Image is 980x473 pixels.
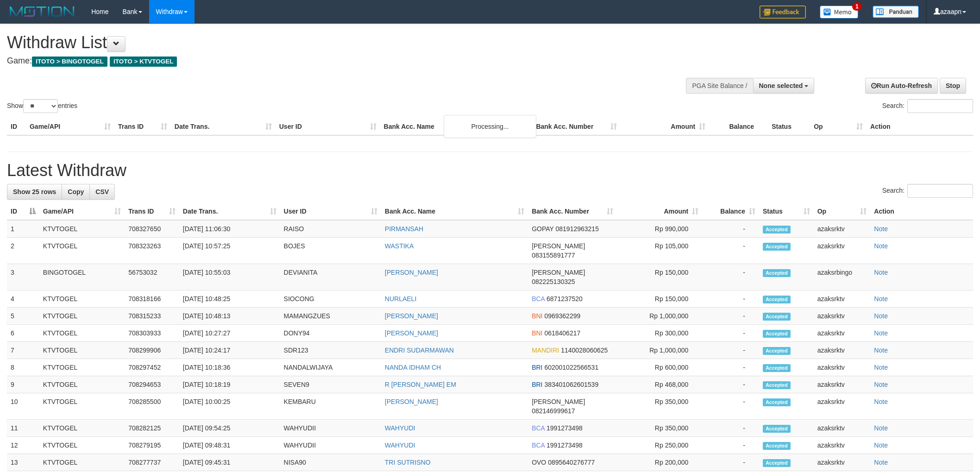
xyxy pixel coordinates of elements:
[874,242,888,250] a: Note
[763,425,791,433] span: Accepted
[7,376,39,393] td: 9
[907,99,973,113] input: Search:
[709,118,768,135] th: Balance
[532,329,542,337] span: BNI
[702,420,759,437] td: -
[763,364,791,372] span: Accepted
[7,57,644,66] h4: Game:
[763,381,791,389] span: Accepted
[39,203,125,220] th: Game/API: activate to sort column ascending
[763,243,791,251] span: Accepted
[39,238,125,264] td: KTVTOGEL
[874,312,888,320] a: Note
[532,118,621,135] th: Bank Acc. Number
[125,325,179,342] td: 708303933
[873,6,919,18] img: panduan.png
[814,290,871,308] td: azaksrktv
[882,184,973,198] label: Search:
[39,420,125,437] td: KTVTOGEL
[532,225,553,233] span: GOPAY
[810,118,867,135] th: Op
[561,347,608,354] span: Copy 1140028060625 to clipboard
[814,308,871,325] td: azaksrktv
[39,325,125,342] td: KTVTOGEL
[617,290,702,308] td: Rp 150,000
[7,420,39,437] td: 11
[7,308,39,325] td: 5
[686,78,753,94] div: PGA Site Balance /
[874,459,888,466] a: Note
[7,220,39,238] td: 1
[23,99,58,113] select: Showentries
[814,437,871,454] td: azaksrktv
[280,325,381,342] td: DONY94
[814,264,871,290] td: azaksrbingo
[702,376,759,393] td: -
[532,364,542,371] span: BRI
[617,376,702,393] td: Rp 468,000
[125,342,179,359] td: 708299906
[68,188,84,196] span: Copy
[547,424,583,432] span: Copy 1991273498 to clipboard
[385,329,438,337] a: [PERSON_NAME]
[179,376,280,393] td: [DATE] 10:18:19
[874,269,888,276] a: Note
[125,454,179,471] td: 708277737
[814,325,871,342] td: azaksrktv
[532,242,585,250] span: [PERSON_NAME]
[179,308,280,325] td: [DATE] 10:48:13
[125,359,179,376] td: 708297452
[814,220,871,238] td: azaksrktv
[7,325,39,342] td: 6
[7,184,62,200] a: Show 25 rows
[39,393,125,420] td: KTVTOGEL
[544,329,580,337] span: Copy 0618406217 to clipboard
[179,290,280,308] td: [DATE] 10:48:25
[867,118,973,135] th: Action
[865,78,938,94] a: Run Auto-Refresh
[768,118,810,135] th: Status
[179,203,280,220] th: Date Trans.: activate to sort column ascending
[874,441,888,449] a: Note
[280,437,381,454] td: WAHYUDII
[7,118,26,135] th: ID
[276,118,380,135] th: User ID
[114,118,171,135] th: Trans ID
[874,329,888,337] a: Note
[171,118,276,135] th: Date Trans.
[179,437,280,454] td: [DATE] 09:48:31
[874,398,888,405] a: Note
[385,381,456,388] a: R [PERSON_NAME] EM
[617,420,702,437] td: Rp 350,000
[753,78,815,94] button: None selected
[532,278,575,285] span: Copy 082225130325 to clipboard
[763,313,791,321] span: Accepted
[814,420,871,437] td: azaksrktv
[544,364,598,371] span: Copy 602001022566531 to clipboard
[532,459,546,466] span: OVO
[814,359,871,376] td: azaksrktv
[280,454,381,471] td: NISA90
[702,359,759,376] td: -
[760,6,806,19] img: Feedback.jpg
[385,312,438,320] a: [PERSON_NAME]
[110,57,177,67] span: ITOTO > KTVTOGEL
[814,238,871,264] td: azaksrktv
[547,295,583,303] span: Copy 6871237520 to clipboard
[39,342,125,359] td: KTVTOGEL
[179,220,280,238] td: [DATE] 11:06:30
[617,393,702,420] td: Rp 350,000
[763,442,791,450] span: Accepted
[280,420,381,437] td: WAHYUDII
[179,238,280,264] td: [DATE] 10:57:25
[385,441,415,449] a: WAHYUDI
[814,203,871,220] th: Op: activate to sort column ascending
[532,347,559,354] span: MANDIRI
[870,203,973,220] th: Action
[617,454,702,471] td: Rp 200,000
[907,184,973,198] input: Search:
[7,359,39,376] td: 8
[852,2,862,11] span: 1
[763,269,791,277] span: Accepted
[763,347,791,355] span: Accepted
